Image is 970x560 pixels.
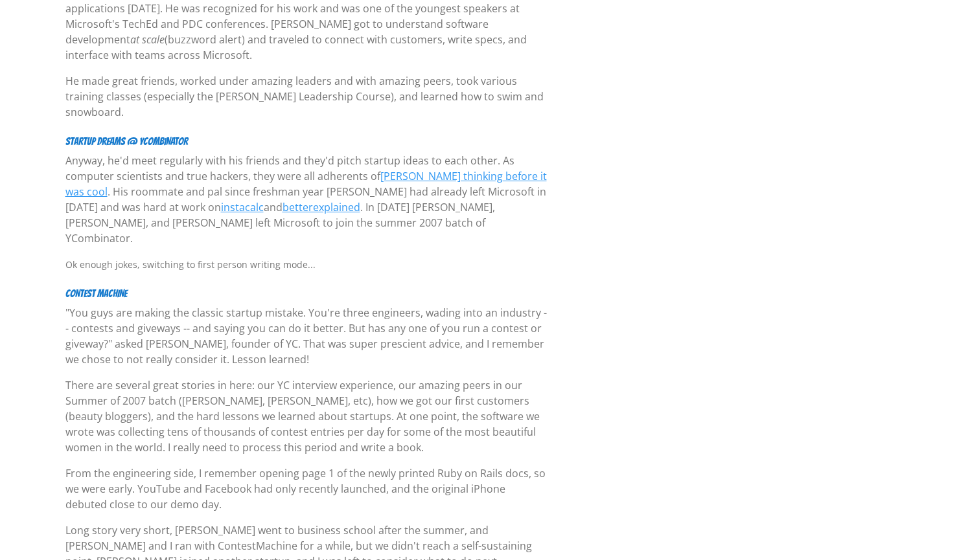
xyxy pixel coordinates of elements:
[65,258,316,271] small: Ok enough jokes, switching to first person writing mode...
[65,305,549,367] p: "You guys are making the classic startup mistake. You're three engineers, wading into an industry...
[283,200,360,214] a: betterexplained
[65,377,549,455] p: There are several great stories in here: our YC interview experience, our amazing peers in our Su...
[130,32,165,47] em: at scale
[221,200,264,214] a: instacalc
[65,169,547,199] a: [PERSON_NAME] thinking before it was cool
[65,135,549,148] h6: STARTUP DREAMS @ YCOMBINATOR
[65,73,549,120] p: He made great friends, worked under amazing leaders and with amazing peers, took various training...
[65,465,549,512] p: From the engineering side, I remember opening page 1 of the newly printed Ruby on Rails docs, so ...
[65,153,549,246] p: Anyway, he'd meet regularly with his friends and they'd pitch startup ideas to each other. As com...
[65,287,549,300] h6: CONTEST MACHINE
